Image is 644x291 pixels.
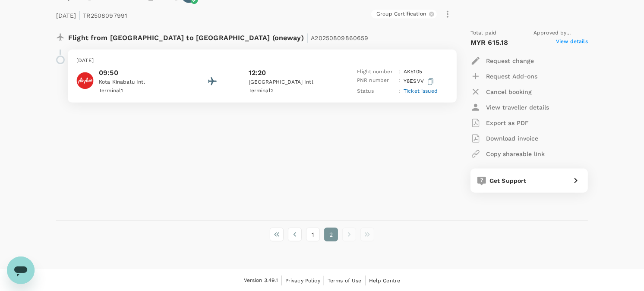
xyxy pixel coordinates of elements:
[288,228,302,241] button: Go to previous page
[371,10,431,18] span: Group Certification
[99,68,177,78] p: 09:50
[76,56,448,65] p: [DATE]
[486,56,534,65] p: Request change
[270,228,284,241] button: Go to first page
[486,88,532,96] p: Cancel booking
[324,228,338,241] button: page 2
[470,100,549,115] button: View traveller details
[398,68,400,76] p: :
[369,278,401,284] span: Help Centre
[470,131,538,146] button: Download invoice
[489,177,527,184] span: Get Support
[470,29,497,38] span: Total paid
[311,34,368,41] span: A20250809860659
[470,38,508,48] p: MYR 615.18
[328,278,362,284] span: Terms of Use
[404,76,436,87] p: Y8ESVV
[470,84,532,100] button: Cancel booking
[534,29,588,38] span: Approved by
[68,29,369,44] p: Flight from [GEOGRAPHIC_DATA] to [GEOGRAPHIC_DATA] (oneway)
[244,276,278,285] span: Version 3.49.1
[486,119,529,127] p: Export as PDF
[268,228,376,241] nav: pagination navigation
[556,38,588,48] span: View details
[328,276,362,285] a: Terms of Use
[470,115,529,131] button: Export as PDF
[470,69,537,84] button: Request Add-ons
[7,257,35,284] iframe: Button to launch messaging window
[371,10,437,19] div: Group Certification
[357,76,395,87] p: PNR number
[306,228,320,241] button: Go to page 1
[249,78,326,87] p: [GEOGRAPHIC_DATA] Intl
[486,134,538,143] p: Download invoice
[357,68,395,76] p: Flight number
[78,9,81,21] span: |
[285,278,320,284] span: Privacy Policy
[404,88,438,94] span: Ticket issued
[470,53,534,69] button: Request change
[249,87,326,95] p: Terminal 2
[398,76,400,87] p: :
[99,78,177,87] p: Kota Kinabalu Intl
[486,72,537,81] p: Request Add-ons
[249,68,266,78] p: 12:20
[404,68,422,76] p: AK 5105
[470,146,545,162] button: Copy shareable link
[369,276,401,285] a: Help Centre
[398,87,400,96] p: :
[357,87,395,96] p: Status
[285,276,320,285] a: Privacy Policy
[99,87,177,95] p: Terminal 1
[56,6,127,22] p: [DATE] TR2508097991
[306,31,309,44] span: |
[76,72,94,89] img: AirAsia
[486,150,545,158] p: Copy shareable link
[486,103,549,112] p: View traveller details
